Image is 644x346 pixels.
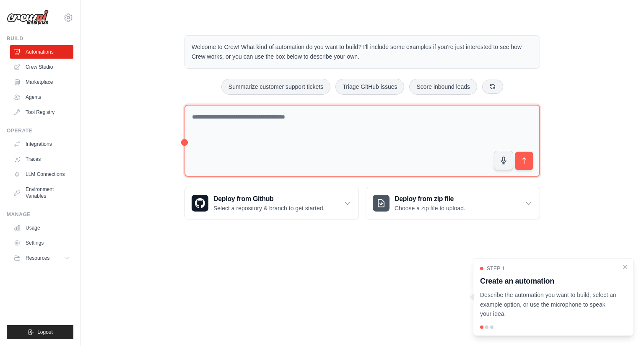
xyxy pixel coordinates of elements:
[7,325,73,339] button: Logout
[10,152,73,166] a: Traces
[213,204,325,212] p: Select a repository & branch to get started.
[409,79,477,95] button: Score inbound leads
[26,255,49,261] span: Resources
[480,275,617,287] h3: Create an automation
[335,79,404,95] button: Triage GitHub issues
[37,329,53,336] span: Logout
[10,106,73,119] a: Tool Registry
[10,221,73,235] a: Usage
[7,211,73,218] div: Manage
[192,42,533,62] p: Welcome to Crew! What kind of automation do you want to build? I'll include some examples if you'...
[602,306,644,346] iframe: Chat Widget
[395,194,465,204] h3: Deploy from zip file
[7,35,73,42] div: Build
[10,90,73,104] a: Agents
[622,263,628,270] button: Close walkthrough
[10,45,73,59] a: Automations
[7,10,49,26] img: Logo
[221,79,330,95] button: Summarize customer support tickets
[487,265,505,272] span: Step 1
[10,75,73,89] a: Marketplace
[213,194,325,204] h3: Deploy from Github
[10,137,73,151] a: Integrations
[7,127,73,134] div: Operate
[10,236,73,250] a: Settings
[395,204,465,212] p: Choose a zip file to upload.
[10,60,73,74] a: Crew Studio
[10,183,73,203] a: Environment Variables
[480,290,617,319] p: Describe the automation you want to build, select an example option, or use the microphone to spe...
[10,251,73,265] button: Resources
[10,168,73,181] a: LLM Connections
